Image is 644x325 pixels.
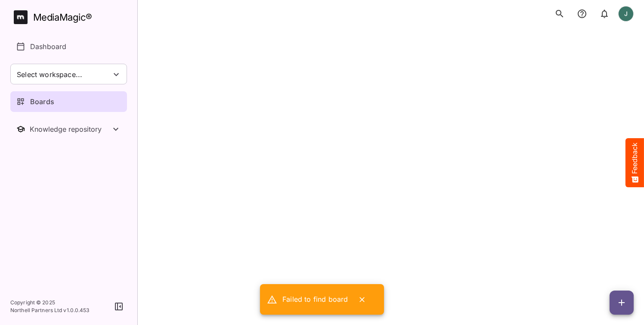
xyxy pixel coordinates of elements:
[10,36,127,57] a: Dashboard
[356,294,368,305] button: Close
[282,291,348,308] div: Failed to find board
[596,5,613,22] button: notifications
[625,138,644,187] button: Feedback
[17,70,82,80] span: Select workspace...
[33,10,92,25] div: MediaMagic ®
[618,6,634,22] div: J
[14,10,127,24] a: MediaMagic®
[30,41,66,52] p: Dashboard
[30,125,111,133] div: Knowledge repository
[10,91,127,112] a: Boards
[551,5,568,22] button: search
[573,5,591,22] button: notifications
[30,96,54,107] p: Boards
[10,119,127,139] nav: Knowledge repository
[10,299,90,306] p: Copyright © 2025
[10,306,90,314] p: Northell Partners Ltd v 1.0.0.453
[10,119,127,139] button: Toggle Knowledge repository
